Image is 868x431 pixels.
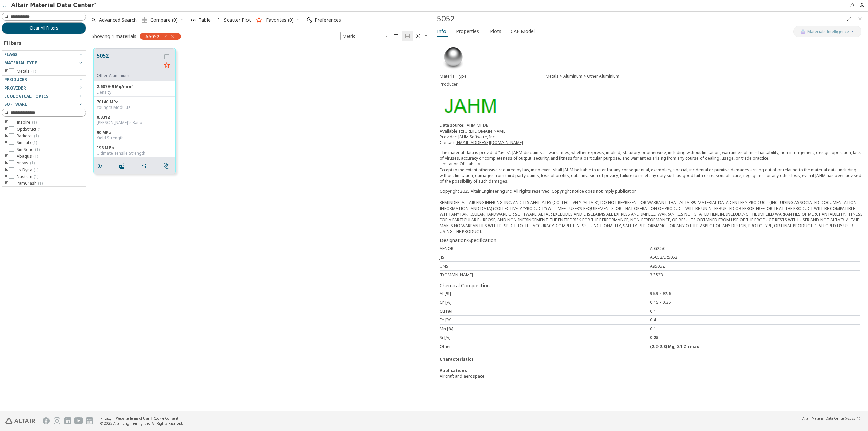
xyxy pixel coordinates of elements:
[31,68,36,74] span: ( 1 )
[650,254,860,260] div: A5052/ER5052
[94,159,108,173] button: Details
[440,254,650,260] div: JIS
[2,92,86,100] button: Ecological Topics
[4,133,9,139] i: toogle group
[650,299,860,305] div: 0.15 - 0.35
[440,150,863,184] p: The material data is provided “as is“. JAHM disclaims all warranties, whether express, implied, s...
[29,25,58,31] span: Clear All Filters
[807,29,849,34] span: Materials Intelligence
[490,26,501,37] span: Plots
[456,140,523,145] a: [EMAIL_ADDRESS][DOMAIN_NAME]
[802,416,860,421] div: (v2025.1)
[4,60,37,66] span: Material Type
[34,133,39,139] span: ( 1 )
[440,94,499,117] img: Logo - Provider
[2,76,86,84] button: Producer
[463,128,507,134] a: [URL][DOMAIN_NAME]
[650,326,860,332] div: 0.1
[17,133,39,139] span: Radioss
[440,188,863,234] div: Copyright 2025 Altair Engineering Inc. All rights reserved. Copyright notice does not imply publi...
[97,52,161,73] button: 5052
[437,13,844,24] div: 5052
[97,99,172,105] div: 70140 MPa
[17,126,42,132] span: OptiStruct
[17,167,38,173] span: Ls-Dyna
[307,17,312,23] i: 
[17,174,38,179] span: Nastran
[99,18,137,22] span: Advanced Search
[315,18,341,22] span: Preferences
[440,263,650,269] div: UNS
[161,60,172,71] button: Favorite
[4,154,9,159] i: toogle group
[2,51,86,59] button: Flags
[440,272,650,278] div: [DOMAIN_NAME].
[4,93,48,99] span: Ecological Topics
[650,272,860,278] div: 3.3523
[11,2,97,9] img: Altair Material Data Center
[2,100,86,109] button: Software
[440,335,650,340] div: Si [%]
[4,52,17,57] span: Flags
[440,74,546,79] div: Material Type
[161,159,175,173] button: Similar search
[4,126,9,132] i: toogle group
[4,120,9,125] i: toogle group
[440,282,863,289] div: Chemical Composition
[650,308,860,314] div: 0.1
[440,326,650,332] div: Mn [%]
[199,18,211,22] span: Table
[32,140,37,145] span: ( 1 )
[150,18,178,22] span: Compare (0)
[2,84,86,92] button: Provider
[394,33,399,39] i: 
[97,135,172,141] div: Yield Strength
[97,90,172,95] div: Density
[92,33,136,39] div: Showing 1 materials
[88,43,434,411] div: grid
[4,167,9,173] i: toogle group
[440,373,863,379] div: Aircraft and aerospace
[17,181,43,186] span: PamCrash
[2,59,86,67] button: Material Type
[116,159,131,173] button: PDF Download
[34,167,38,173] span: ( 1 )
[793,26,861,37] button: AI CopilotMaterials Intelligence
[4,77,27,82] span: Producer
[142,17,147,23] i: 
[17,160,35,166] span: Ansys
[413,31,431,41] button: Theme
[164,163,169,169] i: 
[405,33,410,39] i: 
[440,356,863,362] div: Characteristics
[440,122,863,145] p: Data source: JAHM MPDB Available at: Provider: JAHM Software, Inc. Contact:
[2,22,86,34] button: Clear All Filters
[391,31,402,41] button: Table View
[17,68,36,74] span: Metals
[440,299,650,305] div: Cr [%]
[97,120,172,125] div: [PERSON_NAME]'s Ratio
[650,344,860,349] div: (2.2-2.8) Mg, 0.1 Zn max
[4,68,9,74] i: toogle group
[138,159,153,173] button: Share
[437,26,446,37] span: Info
[224,18,251,22] span: Scatter Plot
[4,101,27,107] span: Software
[100,421,183,426] div: © 2025 Altair Engineering, Inc. All Rights Reserved.
[4,85,26,91] span: Provider
[2,34,25,50] div: Filters
[440,317,650,323] div: Fe [%]
[97,115,172,120] div: 0.3312
[97,105,172,110] div: Young's Modulus
[844,13,854,24] button: Full Screen
[97,151,172,156] div: Ultimate Tensile Strength
[800,29,806,34] img: AI Copilot
[17,140,37,145] span: SimLab
[440,237,863,244] div: Designation/Specification
[38,126,42,132] span: ( 1 )
[440,82,546,87] div: Producer
[32,119,37,125] span: ( 1 )
[650,246,860,251] div: A-G2.5C
[17,120,37,125] span: Inspire
[416,33,421,39] i: 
